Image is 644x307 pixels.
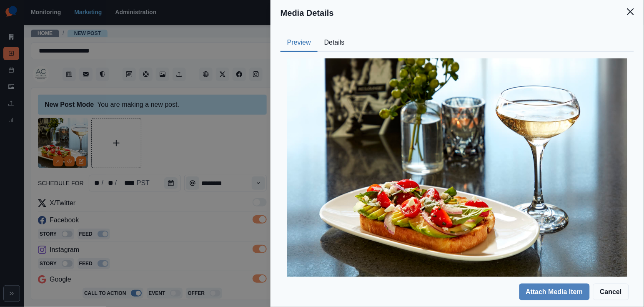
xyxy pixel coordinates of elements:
[622,3,639,20] button: Close
[519,284,590,300] button: Attach Media Item
[593,284,629,300] button: Cancel
[287,58,627,285] img: tgino3fphcquuvqnmlri
[318,34,351,52] button: Details
[281,34,318,52] button: Preview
